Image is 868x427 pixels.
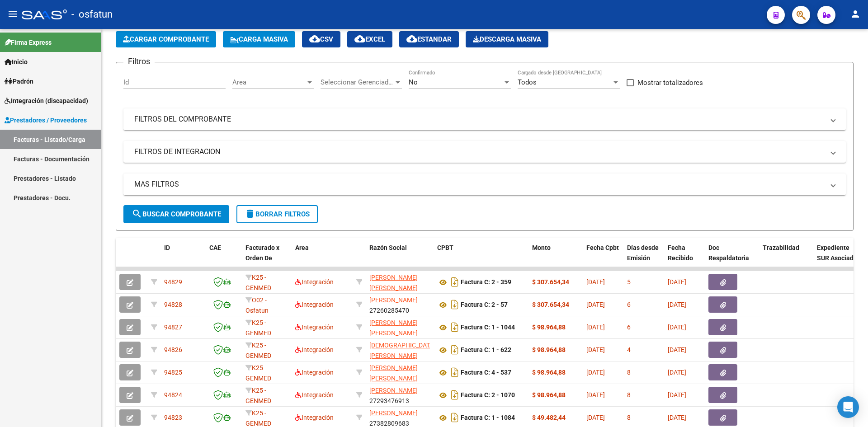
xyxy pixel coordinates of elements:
[449,365,461,380] i: Descargar documento
[668,391,686,399] span: [DATE]
[850,9,861,19] mat-icon: person
[532,391,566,399] strong: $ 98.964,88
[5,115,87,125] span: Prestadores / Proveedores
[295,414,334,421] span: Integración
[627,369,631,376] span: 8
[245,387,271,404] span: K25 - GENMED
[668,301,686,308] span: [DATE]
[369,387,418,394] span: [PERSON_NAME]
[461,324,515,331] strong: Factura C: 1 - 1044
[123,141,846,163] mat-expansion-panel-header: FILTROS DE INTEGRACION
[668,244,693,262] span: Fecha Recibido
[5,96,88,106] span: Integración (discapacidad)
[637,77,703,88] span: Mostrar totalizadores
[586,278,605,286] span: [DATE]
[668,278,686,286] span: [DATE]
[759,238,813,278] datatable-header-cell: Trazabilidad
[817,244,857,262] span: Expediente SUR Asociado
[132,210,221,218] span: Buscar Comprobante
[586,301,605,308] span: [DATE]
[295,369,334,376] span: Integración
[434,238,528,278] datatable-header-cell: CPBT
[134,147,824,157] mat-panel-title: FILTROS DE INTEGRACION
[369,318,430,337] div: 27375536493
[295,278,334,286] span: Integración
[623,238,664,278] datatable-header-cell: Días desde Emisión
[532,346,566,353] strong: $ 98.964,88
[245,296,269,324] span: O02 - Osfatun Propio
[292,238,353,278] datatable-header-cell: Area
[164,414,182,421] span: 94823
[223,31,295,47] button: Carga Masiva
[369,244,407,251] span: Razón Social
[123,35,209,43] span: Cargar Comprobante
[295,324,334,331] span: Integración
[354,35,385,43] span: EXCEL
[132,208,142,219] mat-icon: search
[449,297,461,312] i: Descargar documento
[532,414,566,421] strong: $ 49.482,44
[532,278,569,286] strong: $ 307.654,34
[449,320,461,334] i: Descargar documento
[466,31,548,47] button: Descarga Masiva
[366,238,434,278] datatable-header-cell: Razón Social
[461,369,511,376] strong: Factura C: 4 - 537
[295,346,334,353] span: Integración
[309,35,333,43] span: CSV
[449,343,461,357] i: Descargar documento
[245,274,271,291] span: K25 - GENMED
[295,391,334,399] span: Integración
[295,244,309,251] span: Area
[164,346,182,353] span: 94826
[461,414,515,422] strong: Factura C: 1 - 1084
[668,324,686,331] span: [DATE]
[7,9,18,19] mat-icon: menu
[369,363,430,382] div: 27268554535
[123,174,846,195] mat-expansion-panel-header: MAS FILTROS
[406,35,452,43] span: Estandar
[668,346,686,353] span: [DATE]
[5,57,28,67] span: Inicio
[586,244,619,251] span: Fecha Cpbt
[583,238,623,278] datatable-header-cell: Fecha Cpbt
[245,208,255,219] mat-icon: delete
[302,31,340,47] button: CSV
[668,369,686,376] span: [DATE]
[369,409,418,417] span: [PERSON_NAME]
[406,33,417,44] mat-icon: cloud_download
[164,324,182,331] span: 94827
[518,78,537,86] span: Todos
[466,31,548,47] app-download-masive: Descarga masiva de comprobantes (adjuntos)
[123,55,155,68] h3: Filtros
[437,244,453,251] span: CPBT
[160,238,206,278] datatable-header-cell: ID
[242,238,292,278] datatable-header-cell: Facturado x Orden De
[369,296,418,304] span: [PERSON_NAME]
[347,31,392,47] button: EXCEL
[586,391,605,399] span: [DATE]
[837,396,859,418] div: Open Intercom Messenger
[532,369,566,376] strong: $ 98.964,88
[763,244,799,251] span: Trazabilidad
[245,364,271,382] span: K25 - GENMED
[236,205,318,223] button: Borrar Filtros
[586,369,605,376] span: [DATE]
[354,33,365,44] mat-icon: cloud_download
[449,410,461,425] i: Descargar documento
[461,301,508,309] strong: Factura C: 2 - 57
[369,295,430,314] div: 27260285470
[813,238,863,278] datatable-header-cell: Expediente SUR Asociado
[627,278,631,286] span: 5
[586,324,605,331] span: [DATE]
[369,340,430,359] div: 27312927719
[134,179,824,189] mat-panel-title: MAS FILTROS
[473,35,541,43] span: Descarga Masiva
[5,76,33,86] span: Padrón
[369,385,430,404] div: 27293476913
[627,414,631,421] span: 8
[230,35,288,43] span: Carga Masiva
[627,244,659,262] span: Días desde Emisión
[369,272,430,291] div: 27352183992
[627,391,631,399] span: 8
[164,391,182,399] span: 94824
